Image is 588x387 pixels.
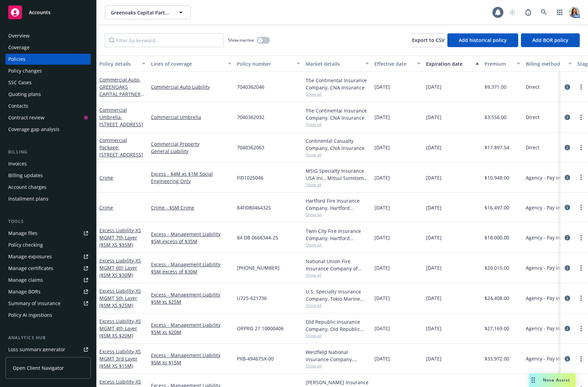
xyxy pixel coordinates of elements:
[577,294,585,302] a: more
[563,264,571,272] a: circleInformation
[151,230,231,245] a: Excess - Management Liability $5M excess of $35M
[6,218,91,225] div: Tools
[426,264,442,271] span: [DATE]
[459,37,507,43] span: Add historical policy
[374,234,390,241] span: [DATE]
[447,33,518,47] button: Add historical policy
[6,54,91,65] a: Policies
[484,325,509,332] span: $27,169.00
[6,65,91,76] a: Policy changes
[6,310,91,321] a: Policy AI ingestions
[8,65,42,76] div: Policy changes
[6,3,91,22] a: Accounts
[553,6,567,19] a: Switch app
[426,234,442,241] span: [DATE]
[526,234,569,241] span: Agency - Pay in full
[6,193,91,204] a: Installment plans
[99,114,143,128] span: - [STREET_ADDRESS]
[151,352,231,366] a: Excess - Management Liability $5M xs $15M
[577,355,585,363] a: more
[426,174,442,181] span: [DATE]
[577,324,585,333] a: more
[8,170,43,181] div: Billing updates
[306,167,369,182] div: MSIG Specialty Insurance USA Inc., Mitsui Sumitomo Insurance Group, CRC Group
[99,227,141,248] span: - XS MGMT 7th Layer ($5M XS $35M)
[577,173,585,182] a: more
[8,193,48,204] div: Installment plans
[99,257,141,278] a: Excess Liability
[484,204,509,211] span: $16,497.00
[521,6,535,19] a: Report a Bug
[306,348,369,363] div: Westfield National Insurance Company, [GEOGRAPHIC_DATA], CRC Group
[105,33,224,47] input: Filter by keyword...
[306,152,369,158] span: Show all
[99,288,141,309] span: - XS MGMT 5th Layer ($5M XS $25M)
[6,239,91,250] a: Policy checking
[537,6,551,19] a: Search
[306,333,369,338] span: Show all
[412,33,445,47] button: Export to CSV
[577,264,585,272] a: more
[374,294,390,302] span: [DATE]
[237,83,264,90] span: 7040362046
[374,204,390,211] span: [DATE]
[577,113,585,121] a: more
[526,204,569,211] span: Agency - Pay in full
[306,272,369,278] span: Show all
[6,30,91,41] a: Overview
[426,204,442,211] span: [DATE]
[8,30,30,41] div: Overview
[526,114,540,121] span: Direct
[6,275,91,286] a: Manage claims
[237,204,271,211] span: 84FI080464325
[6,149,91,155] div: Billing
[529,373,576,387] button: Nova Assist
[563,173,571,182] a: circleInformation
[151,321,231,336] a: Excess - Management Liability $5M xs $20M
[577,143,585,152] a: more
[374,174,390,181] span: [DATE]
[151,60,224,67] div: Lines of coverage
[484,294,509,302] span: $24,408.00
[374,264,390,271] span: [DATE]
[6,124,91,135] a: Coverage gap analysis
[482,55,523,72] button: Premium
[484,83,507,90] span: $9,371.00
[563,113,571,121] a: circleInformation
[8,251,52,262] div: Manage exposures
[563,83,571,91] a: circleInformation
[6,251,91,262] span: Manage exposures
[423,55,482,72] button: Expiration date
[374,325,390,332] span: [DATE]
[99,174,113,181] a: Crime
[543,377,570,383] span: Nova Assist
[484,60,513,67] div: Premium
[426,83,442,90] span: [DATE]
[529,373,537,387] div: Drag to move
[484,264,509,271] span: $20,015.00
[306,77,369,91] div: The Continental Insurance Company, CNA Insurance
[8,124,59,135] div: Coverage gap analysis
[374,83,390,90] span: [DATE]
[426,325,442,332] span: [DATE]
[426,294,442,302] span: [DATE]
[8,158,27,169] div: Invoices
[526,174,569,181] span: Agency - Pay in full
[306,258,369,272] div: National Union Fire Insurance Company of [GEOGRAPHIC_DATA], [GEOGRAPHIC_DATA], AIG, CRC Group
[6,263,91,274] a: Manage certificates
[111,9,170,16] span: Greenoaks Capital Partners LLC
[306,302,369,308] span: Show all
[6,228,91,239] a: Manage files
[306,197,369,212] div: Hartford Fire Insurance Company, Hartford Insurance Group, CRC Group
[99,107,143,128] a: Commercial Umbrella
[426,144,442,151] span: [DATE]
[6,170,91,181] a: Billing updates
[8,89,41,100] div: Quoting plans
[306,60,361,67] div: Market details
[8,42,30,53] div: Coverage
[563,234,571,242] a: circleInformation
[426,355,442,362] span: [DATE]
[237,234,278,241] span: 84 DB 0666344-25
[6,42,91,53] a: Coverage
[237,114,264,121] span: 7040362032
